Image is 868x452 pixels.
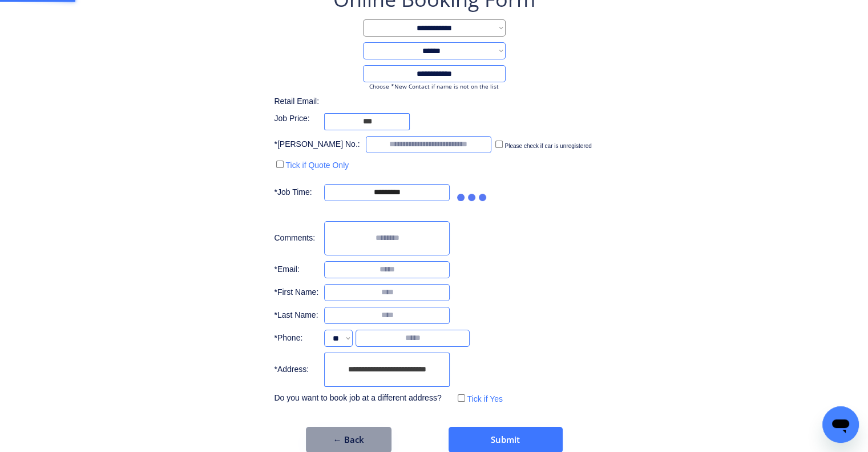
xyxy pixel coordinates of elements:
[274,393,450,404] div: Do you want to book job at a different address?
[274,364,318,375] div: *Address:
[274,139,360,150] div: *[PERSON_NAME] No.:
[274,96,331,107] div: Retail Email:
[274,287,318,298] div: *First Name:
[822,406,859,443] iframe: Button to launch messaging window
[274,187,318,198] div: *Job Time:
[274,310,318,321] div: *Last Name:
[504,143,591,149] label: Please check if car is unregistered
[274,233,318,244] div: Comments:
[274,264,318,275] div: *Email:
[467,394,503,403] label: Tick if Yes
[363,82,506,90] div: Choose *New Contact if name is not on the list
[285,161,349,170] label: Tick if Quote Only
[274,113,318,125] div: Job Price:
[274,333,318,344] div: *Phone:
